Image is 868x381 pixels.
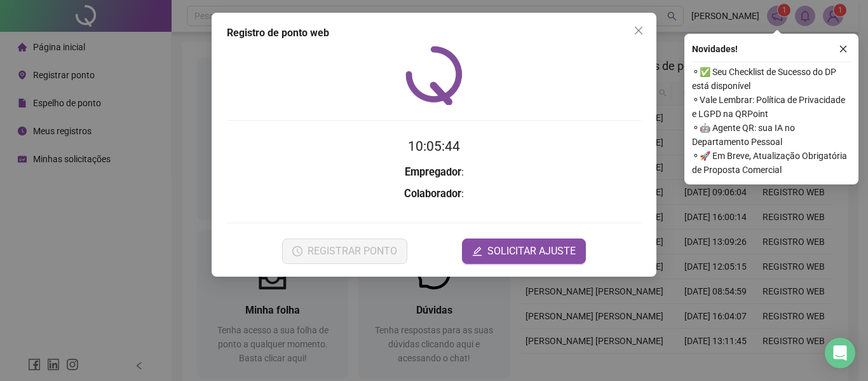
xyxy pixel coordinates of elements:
[692,93,851,121] span: ⚬ Vale Lembrar: Política de Privacidade e LGPD na QRPoint
[628,20,649,41] button: Close
[472,246,482,256] span: edit
[462,239,586,264] button: editSOLICITAR AJUSTE
[227,186,641,202] h3: :
[408,139,460,154] time: 10:05:44
[692,121,851,149] span: ⚬ 🤖 Agente QR: sua IA no Departamento Pessoal
[634,25,644,36] span: close
[692,42,738,56] span: Novidades !
[405,166,461,178] strong: Empregador
[227,25,641,41] div: Registro de ponto web
[692,149,851,177] span: ⚬ 🚀 Em Breve, Atualização Obrigatória de Proposta Comercial
[692,65,851,93] span: ⚬ ✅ Seu Checklist de Sucesso do DP está disponível
[405,46,463,105] img: QRPoint
[227,164,641,181] h3: :
[282,239,407,264] button: REGISTRAR PONTO
[404,188,461,200] strong: Colaborador
[487,244,576,259] span: SOLICITAR AJUSTE
[839,45,848,53] span: close
[825,338,855,368] div: Open Intercom Messenger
